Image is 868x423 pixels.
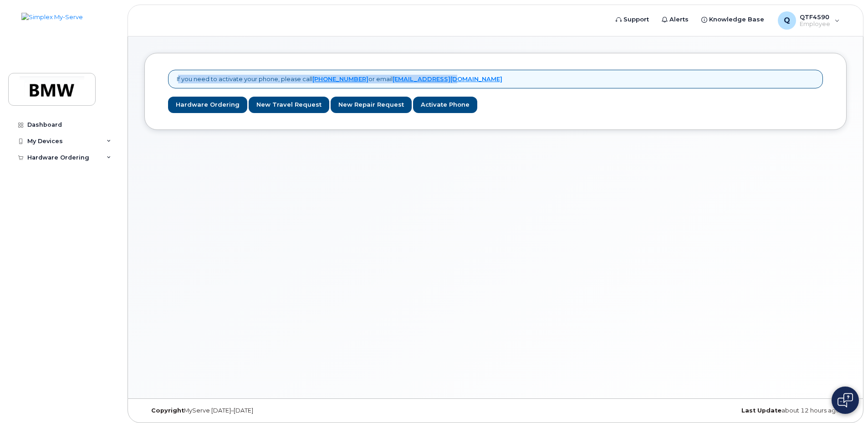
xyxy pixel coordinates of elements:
div: MyServe [DATE]–[DATE] [144,407,378,414]
div: about 12 hours ago [613,407,847,414]
a: [PHONE_NUMBER] [312,75,368,83]
a: Activate Phone [413,97,477,113]
a: New Travel Request [249,97,329,113]
strong: Last Update [741,407,781,414]
strong: Copyright [151,407,184,414]
a: Hardware Ordering [168,97,247,113]
a: [EMAIL_ADDRESS][DOMAIN_NAME] [393,75,502,83]
p: If you need to activate your phone, please call or email [177,75,502,83]
a: New Repair Request [331,97,412,113]
img: Open chat [837,393,853,408]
